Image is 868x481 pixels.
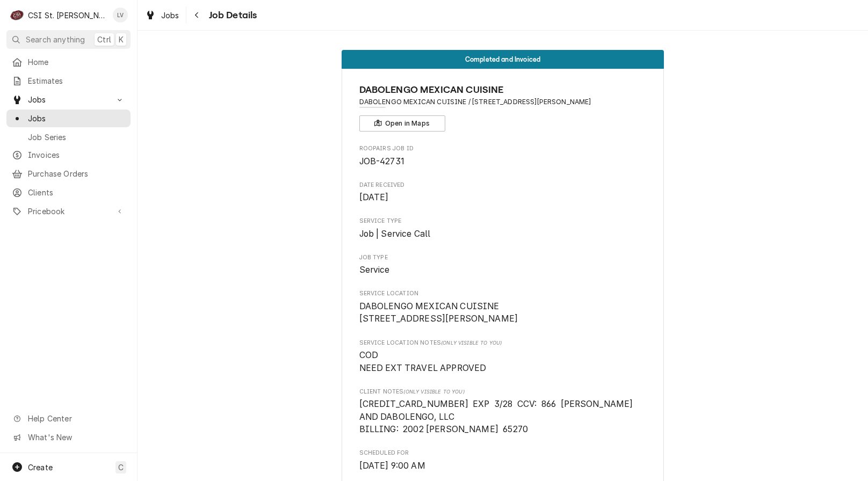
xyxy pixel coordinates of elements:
[189,6,206,24] button: Navigate back
[359,350,487,373] span: COD NEED EXT TRAVEL APPROVED
[6,202,131,220] a: Go to Pricebook
[403,389,464,395] span: (Only Visible to You)
[359,289,647,298] span: Service Location
[28,168,125,179] span: Purchase Orders
[465,56,541,63] span: Completed and Invoiced
[6,110,131,127] a: Jobs
[359,217,647,225] span: Service Type
[97,34,111,45] span: Ctrl
[113,8,128,23] div: LV
[6,410,131,427] a: Go to Help Center
[359,192,389,202] span: [DATE]
[6,165,131,183] a: Purchase Orders
[359,289,647,325] div: Service Location
[10,8,25,23] div: CSI St. Louis's Avatar
[161,10,179,21] span: Jobs
[119,34,124,45] span: K
[441,340,502,346] span: (Only Visible to You)
[6,146,131,164] a: Invoices
[359,83,647,132] div: Client Information
[359,156,404,166] span: JOB-42731
[359,265,390,275] span: Service
[359,300,647,325] span: Service Location
[359,339,647,375] div: [object Object]
[28,113,125,124] span: Jobs
[6,428,131,446] a: Go to What's New
[28,206,109,217] span: Pricebook
[359,228,647,240] span: Service Type
[6,72,131,90] a: Estimates
[359,460,647,472] span: Scheduled For
[28,132,125,143] span: Job Series
[359,388,647,396] span: Client Notes
[359,97,647,107] span: Address
[359,144,647,153] span: Roopairs Job ID
[118,462,124,473] span: C
[28,94,109,105] span: Jobs
[359,181,647,204] div: Date Received
[6,30,131,49] button: Search anythingCtrlK
[359,217,647,240] div: Service Type
[359,399,635,434] span: [CREDIT_CARD_NUMBER] EXP 3/28 CCV: 866 [PERSON_NAME] AND DABOLENGO, LLC BILLING: 2002 [PERSON_NAM...
[28,75,125,86] span: Estimates
[359,253,647,262] span: Job Type
[359,398,647,436] span: [object Object]
[28,149,125,161] span: Invoices
[342,50,664,69] div: Status
[359,83,647,97] span: Name
[28,187,125,198] span: Clients
[113,8,128,23] div: Lisa Vestal's Avatar
[359,191,647,204] span: Date Received
[6,91,131,108] a: Go to Jobs
[10,8,25,23] div: C
[6,128,131,146] a: Job Series
[28,413,124,424] span: Help Center
[359,115,445,132] button: Open in Maps
[359,449,647,472] div: Scheduled For
[359,181,647,190] span: Date Received
[359,349,647,374] span: [object Object]
[206,8,257,23] span: Job Details
[359,155,647,168] span: Roopairs Job ID
[6,184,131,201] a: Clients
[359,449,647,457] span: Scheduled For
[359,144,647,167] div: Roopairs Job ID
[359,264,647,276] span: Job Type
[28,432,124,443] span: What's New
[359,301,518,324] span: DABOLENGO MEXICAN CUISINE [STREET_ADDRESS][PERSON_NAME]
[26,34,85,45] span: Search anything
[28,463,53,472] span: Create
[359,229,431,239] span: Job | Service Call
[6,53,131,71] a: Home
[359,253,647,276] div: Job Type
[28,56,125,68] span: Home
[359,461,425,471] span: [DATE] 9:00 AM
[359,388,647,436] div: [object Object]
[141,6,184,24] a: Jobs
[359,339,647,347] span: Service Location Notes
[28,10,107,21] div: CSI St. [PERSON_NAME]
